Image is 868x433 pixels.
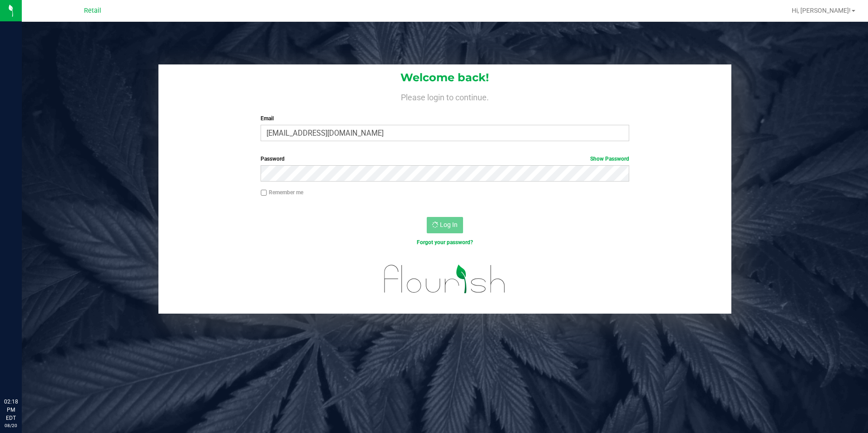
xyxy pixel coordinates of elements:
p: 08/20 [4,422,18,429]
input: Remember me [261,190,267,196]
span: Hi, [PERSON_NAME]! [792,7,851,14]
button: Log In [427,217,463,233]
img: flourish_logo.svg [373,256,517,302]
span: Log In [440,221,458,228]
a: Show Password [590,156,629,162]
p: 02:18 PM EDT [4,398,18,422]
span: Password [261,156,285,162]
span: Retail [84,7,101,15]
label: Remember me [261,188,303,197]
label: Email [261,114,629,123]
h4: Please login to continue. [158,91,732,102]
a: Forgot your password? [417,239,473,246]
h1: Welcome back! [158,72,732,84]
